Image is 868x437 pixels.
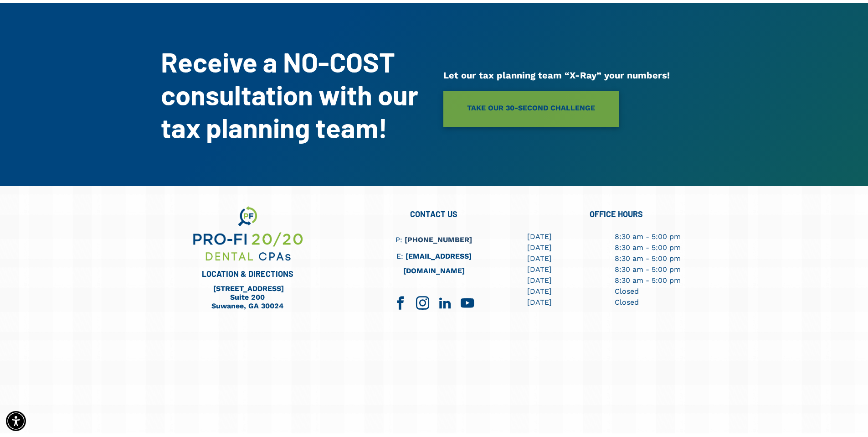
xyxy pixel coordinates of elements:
span: 8:30 am - 5:00 pm [615,232,681,241]
span: [DATE] [527,287,552,296]
span: [DATE] [527,243,552,252]
span: P: [395,235,402,244]
a: Suite 200 [230,293,265,302]
a: instagram [413,293,433,316]
span: E: [396,252,403,260]
span: [DATE] [527,232,552,241]
a: facebook [390,293,411,316]
span: Closed [615,298,639,307]
span: OFFICE HOURS [590,209,643,219]
a: youtube [457,293,478,316]
img: We are your dental business support consultants [191,204,303,263]
span: CONTACT US [410,209,457,219]
strong: Receive a NO-COST consultation with our tax planning team! [161,45,418,144]
a: Suwanee, GA 30024 [211,302,283,310]
a: linkedin [435,293,455,316]
span: 8:30 am - 5:00 pm [615,254,681,263]
span: [DATE] [527,265,552,274]
span: Let our tax planning team “X-Ray” your numbers! [443,70,670,81]
span: [DATE] [527,298,552,307]
a: [PHONE_NUMBER] [405,235,472,244]
span: LOCATION & DIRECTIONS [202,269,293,279]
a: [EMAIL_ADDRESS][DOMAIN_NAME] [403,252,472,275]
div: Accessibility Menu [6,411,26,431]
span: 8:30 am - 5:00 pm [615,265,681,274]
a: [STREET_ADDRESS] [213,284,284,293]
span: 8:30 am - 5:00 pm [615,276,681,285]
span: 8:30 am - 5:00 pm [615,243,681,252]
span: [DATE] [527,254,552,263]
span: Closed [615,287,639,296]
a: TAKE OUR 30-SECOND CHALLENGE [443,91,619,127]
span: TAKE OUR 30-SECOND CHALLENGE [467,98,595,118]
span: [DATE] [527,276,552,285]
